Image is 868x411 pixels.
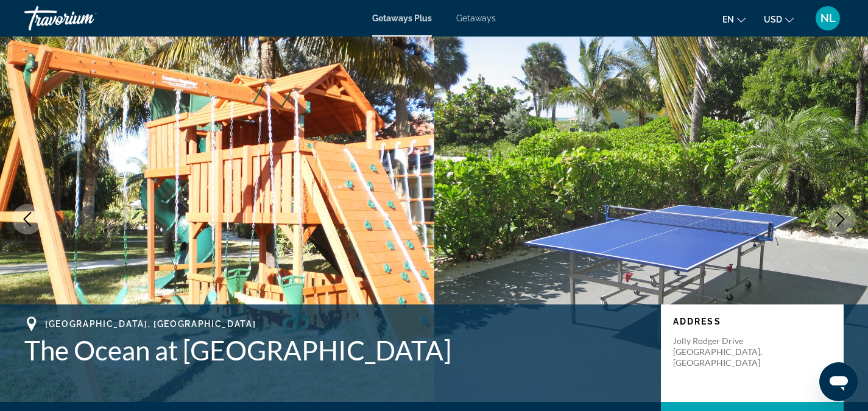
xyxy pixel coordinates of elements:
[722,15,734,24] span: en
[45,319,256,329] span: [GEOGRAPHIC_DATA], [GEOGRAPHIC_DATA]
[24,2,146,34] a: Travorium
[456,13,496,23] a: Getaways
[722,10,746,28] button: Change language
[764,10,794,28] button: Change currency
[673,317,831,326] p: Address
[372,13,432,23] a: Getaways Plus
[820,12,836,24] span: NL
[825,204,856,234] button: Next image
[764,15,782,24] span: USD
[12,204,43,234] button: Previous image
[812,5,844,31] button: User Menu
[24,334,649,366] h1: The Ocean at [GEOGRAPHIC_DATA]
[819,362,858,401] iframe: Button to launch messaging window
[673,335,771,368] p: Jolly Rodger Drive [GEOGRAPHIC_DATA], [GEOGRAPHIC_DATA]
